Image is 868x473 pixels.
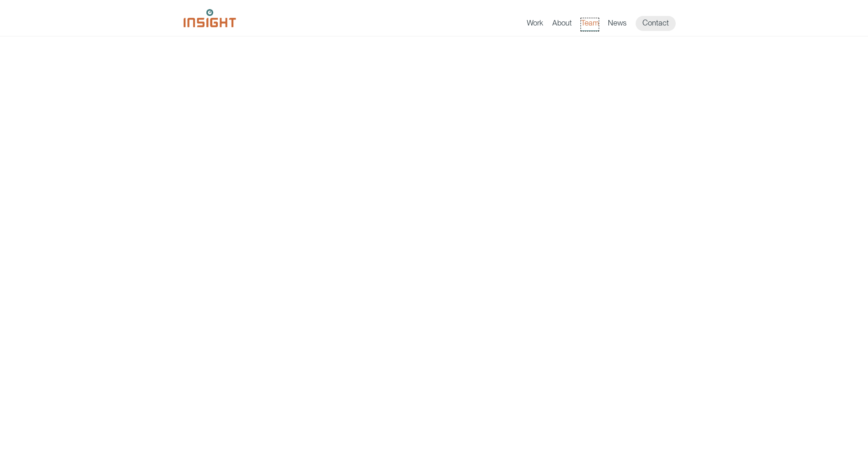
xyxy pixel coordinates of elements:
[581,18,599,31] a: Team
[527,16,685,31] nav: primary navigation menu
[527,18,543,31] a: Work
[636,16,676,31] a: Contact
[608,18,627,31] a: News
[184,9,236,27] img: Insight Marketing Design
[552,18,572,31] a: About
